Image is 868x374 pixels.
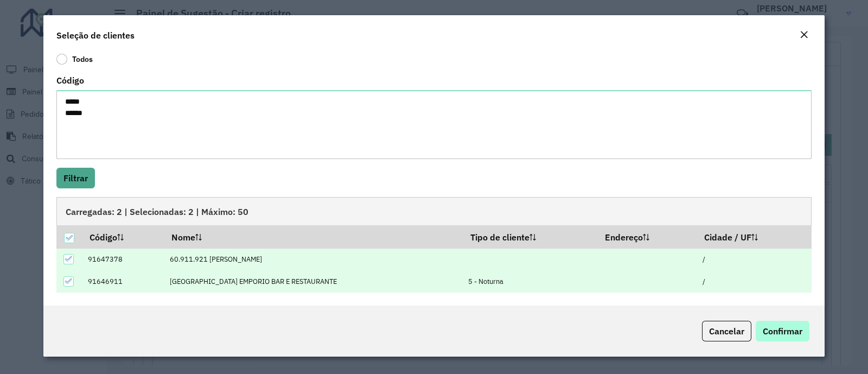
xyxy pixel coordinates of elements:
[597,225,697,248] th: Endereço
[756,321,809,341] button: Confirmar
[463,225,597,248] th: Tipo de cliente
[697,270,811,293] td: /
[763,326,802,337] span: Confirmar
[56,54,93,65] label: Todos
[82,249,164,271] td: 91647378
[164,249,463,271] td: 60.911.921 [PERSON_NAME]
[82,270,164,293] td: 91646911
[463,270,597,293] td: 5 - Noturna
[702,321,751,341] button: Cancelar
[56,74,84,87] label: Código
[697,225,811,248] th: Cidade / UF
[82,225,164,248] th: Código
[56,168,95,188] button: Filtrar
[709,326,744,337] span: Cancelar
[56,29,135,42] h4: Seleção de clientes
[164,225,463,248] th: Nome
[164,270,463,293] td: [GEOGRAPHIC_DATA] EMPORIO BAR E RESTAURANTE
[697,249,811,271] td: /
[800,30,808,39] em: Fechar
[56,197,812,225] div: Carregadas: 2 | Selecionadas: 2 | Máximo: 50
[796,28,812,42] button: Close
